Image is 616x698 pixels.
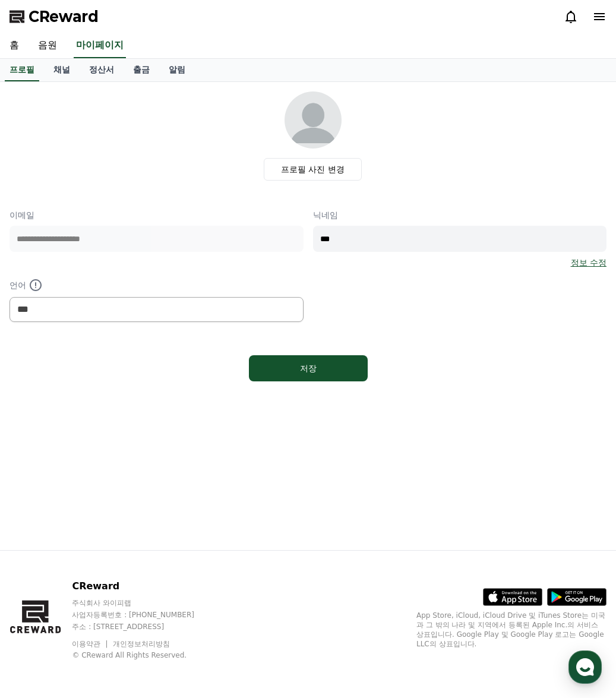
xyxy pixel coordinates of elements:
[273,362,344,374] div: 저장
[10,7,99,26] a: CReward
[74,33,126,58] a: 마이페이지
[10,209,304,221] p: 이메일
[72,622,217,631] p: 주소 : [STREET_ADDRESS]
[313,209,607,221] p: 닉네임
[72,650,217,660] p: © CReward All Rights Reserved.
[72,610,217,620] p: 사업자등록번호 : [PHONE_NUMBER]
[10,278,304,292] p: 언어
[72,598,217,608] p: 주식회사 와이피랩
[72,640,109,648] a: 이용약관
[264,158,362,181] label: 프로필 사진 변경
[5,59,39,81] a: 프로필
[29,7,99,26] span: CReward
[249,355,368,381] button: 저장
[571,257,606,269] a: 정보 수정
[285,91,342,149] img: profile_image
[29,33,67,58] a: 음원
[416,611,606,649] p: App Store, iCloud, iCloud Drive 및 iTunes Store는 미국과 그 밖의 나라 및 지역에서 등록된 Apple Inc.의 서비스 상표입니다. Goo...
[44,59,80,81] a: 채널
[72,579,217,593] p: CReward
[124,59,159,81] a: 출금
[159,59,195,81] a: 알림
[113,640,170,648] a: 개인정보처리방침
[80,59,124,81] a: 정산서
